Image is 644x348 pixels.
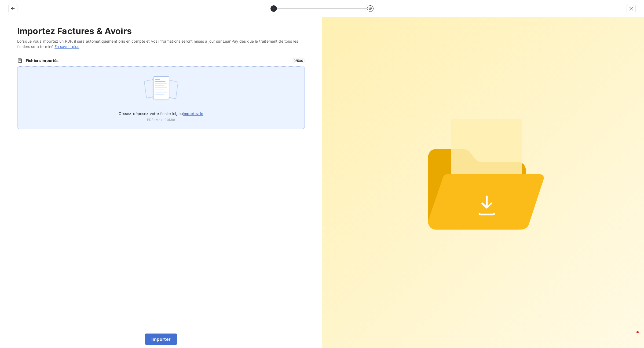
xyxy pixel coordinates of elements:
[17,39,305,49] span: Lorsque vous importez un PDF, il sera automatiquement pris en compte et vos informations seront m...
[143,73,179,108] img: illustration
[292,58,305,63] span: 0 / 500
[147,117,175,122] span: PDF (Max 100Mo)
[119,111,203,116] span: Glissez-déposez votre fichier ici, ou
[145,334,177,345] button: Importer
[183,111,203,116] span: importez le
[17,26,305,36] h2: Importez Factures & Avoirs
[26,58,289,63] span: Fichiers importés
[54,44,79,49] a: En savoir plus
[626,330,639,343] iframe: Intercom live chat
